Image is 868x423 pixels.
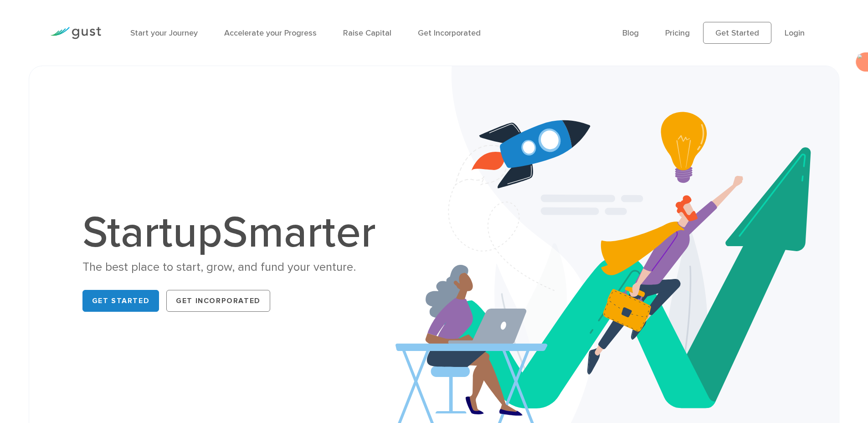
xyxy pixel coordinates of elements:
[130,28,198,38] a: Start your Journey
[82,259,397,275] div: The best place to start, grow, and fund your venture.
[622,28,639,38] a: Blog
[82,290,159,312] a: Get Started
[785,28,805,38] a: Login
[224,28,317,38] a: Accelerate your Progress
[50,27,101,39] img: Gust Logo
[665,28,690,38] a: Pricing
[82,207,222,258] bvtag: Startup
[82,211,397,255] h1: Smarter
[166,290,270,312] a: Get Incorporated
[343,28,391,38] a: Raise Capital
[703,22,771,44] a: Get Started
[418,28,481,38] a: Get Incorporated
